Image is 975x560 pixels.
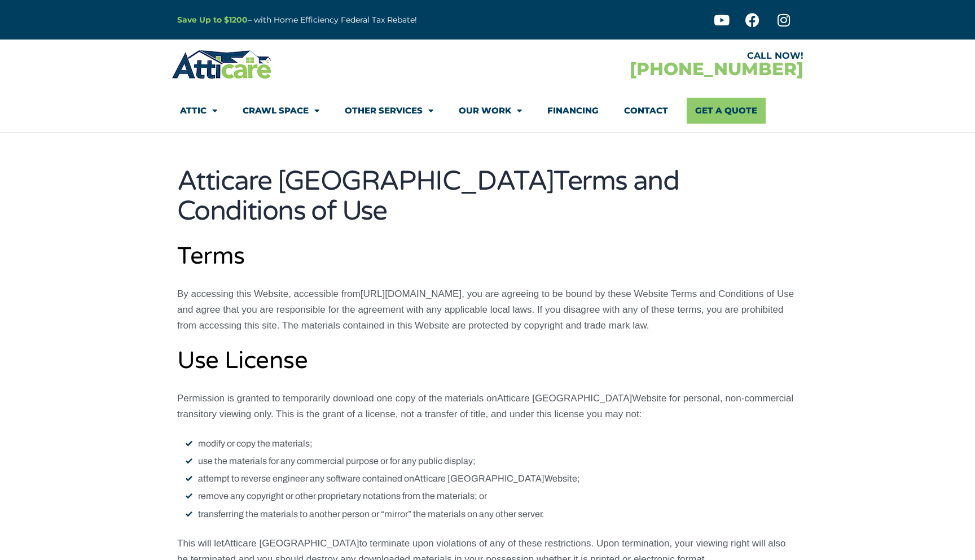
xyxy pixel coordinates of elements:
[177,391,798,422] p: Permission is granted to temporarily download one copy of the materials on Website for personal, ...
[177,167,798,226] h1: Terms and Conditions of Use
[687,98,766,124] a: Get A Quote
[186,489,798,504] li: remove any copyright or other proprietary notations from the materials; or
[180,98,217,124] a: Attic
[177,286,798,334] p: By accessing this Website, accessible from , you are agreeing to be bound by these Website Terms ...
[243,98,319,124] a: Crawl Space
[497,393,632,404] span: Atticare [GEOGRAPHIC_DATA]
[186,454,798,469] li: use the materials for any commercial purpose or for any public display;
[177,348,798,374] h2: Use License
[414,474,544,483] span: Atticare [GEOGRAPHIC_DATA]
[180,98,795,124] nav: Menu
[459,98,522,124] a: Our Work
[177,165,554,198] span: Atticare [GEOGRAPHIC_DATA]
[177,15,248,25] a: Save Up to $1200
[177,243,798,269] h2: Terms
[345,98,433,124] a: Other Services
[547,98,599,124] a: Financing
[186,436,798,451] li: modify or copy the materials;
[186,507,798,522] li: transferring the materials to another person or “mirror” the materials on any other server.
[177,14,543,27] p: – with Home Efficiency Federal Tax Rebate!
[186,471,798,486] li: attempt to reverse engineer any software contained on Website;
[488,51,803,60] div: CALL NOW!
[624,98,668,124] a: Contact
[224,538,359,549] span: Atticare [GEOGRAPHIC_DATA]
[361,288,462,299] span: [URL][DOMAIN_NAME]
